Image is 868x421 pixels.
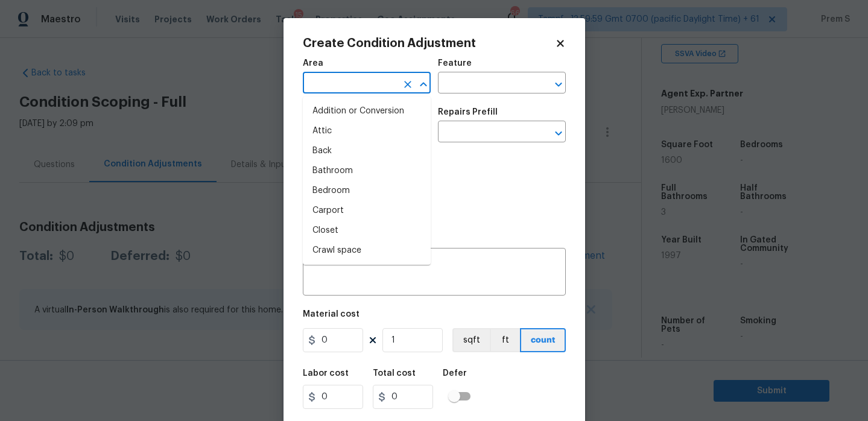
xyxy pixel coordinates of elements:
[415,76,432,93] button: Close
[303,161,431,181] li: Bathroom
[303,181,431,201] li: Bedroom
[438,59,472,68] h5: Feature
[303,369,349,378] h5: Labor cost
[303,261,431,280] li: Deal breakers
[303,141,431,161] li: Back
[399,76,416,93] button: Clear
[443,369,467,378] h5: Defer
[303,241,431,261] li: Crawl space
[452,328,490,352] button: sqft
[373,369,416,378] h5: Total cost
[520,328,566,352] button: count
[303,121,431,141] li: Attic
[550,125,567,142] button: Open
[438,108,498,116] h5: Repairs Prefill
[303,59,323,68] h5: Area
[490,328,520,352] button: ft
[303,310,360,318] h5: Material cost
[550,76,567,93] button: Open
[303,101,431,121] li: Addition or Conversion
[303,221,431,241] li: Closet
[303,37,555,49] h2: Create Condition Adjustment
[303,201,431,221] li: Carport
